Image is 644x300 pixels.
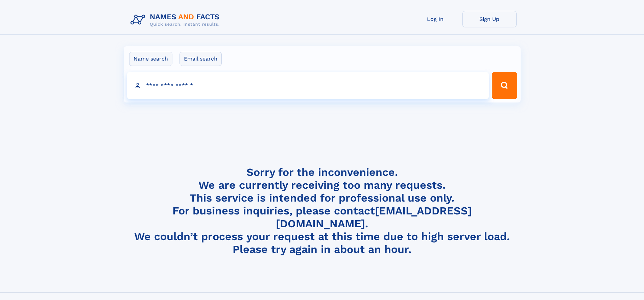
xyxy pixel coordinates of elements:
[276,204,472,230] a: [EMAIL_ADDRESS][DOMAIN_NAME]
[492,72,517,99] button: Search Button
[127,72,489,99] input: search input
[180,52,222,66] label: Email search
[128,166,517,256] h4: Sorry for the inconvenience. We are currently receiving too many requests. This service is intend...
[462,11,517,27] a: Sign Up
[129,52,172,66] label: Name search
[408,11,462,27] a: Log In
[128,11,225,29] img: Logo Names and Facts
